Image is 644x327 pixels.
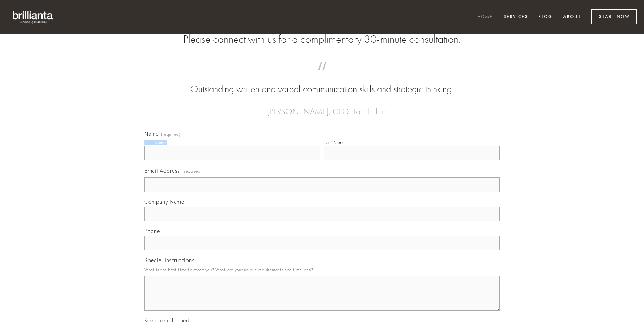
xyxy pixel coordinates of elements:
[183,166,202,176] span: (required)
[144,317,189,324] span: Keep me informed
[144,33,500,46] h2: Please connect with us for a complimentary 30-minute consultation.
[144,227,160,234] span: Phone
[7,7,59,27] img: brillianta - research, strategy, marketing
[144,167,180,174] span: Email Address
[473,11,497,23] a: Home
[144,265,500,274] p: What is the best time to reach you? What are your unique requirements and timelines?
[144,140,166,145] div: First Name
[324,140,345,145] div: Last Name
[144,130,159,137] span: Name
[591,9,637,24] a: Start Now
[499,11,532,23] a: Services
[155,69,489,96] blockquote: Outstanding written and verbal communication skills and strategic thinking.
[144,198,184,205] span: Company Name
[534,11,557,23] a: Blog
[161,132,181,137] span: (required)
[155,69,489,83] span: “
[155,96,489,118] figcaption: — [PERSON_NAME], CEO, TouchPlan
[144,257,194,264] span: Special Instructions
[559,11,585,23] a: About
